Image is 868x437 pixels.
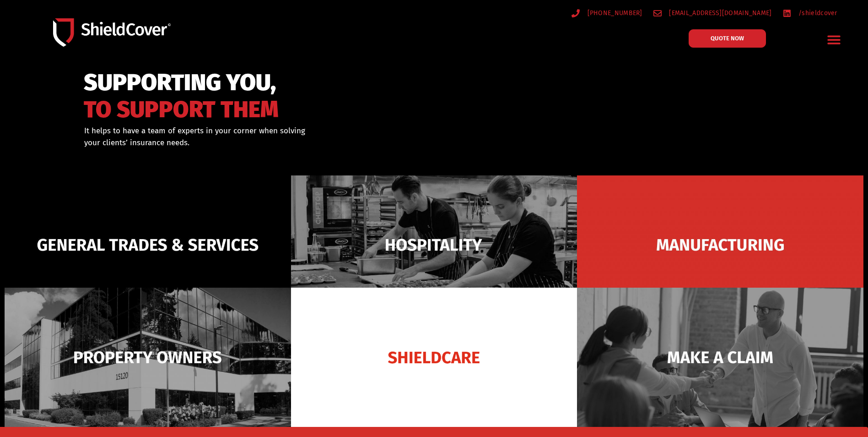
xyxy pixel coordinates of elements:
a: [EMAIL_ADDRESS][DOMAIN_NAME] [653,7,772,19]
img: Shield-Cover-Underwriting-Australia-logo-full [53,18,171,47]
span: [PHONE_NUMBER] [585,7,642,19]
span: [EMAIL_ADDRESS][DOMAIN_NAME] [667,7,771,19]
span: QUOTE NOW [711,35,744,41]
p: your clients’ insurance needs. [84,137,481,149]
span: SUPPORTING YOU, [84,73,279,92]
a: /shieldcover [783,7,837,19]
span: /shieldcover [796,7,837,19]
div: Menu Toggle [823,29,845,50]
a: QUOTE NOW [689,29,766,48]
a: [PHONE_NUMBER] [571,7,642,19]
div: It helps to have a team of experts in your corner when solving [84,125,481,148]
